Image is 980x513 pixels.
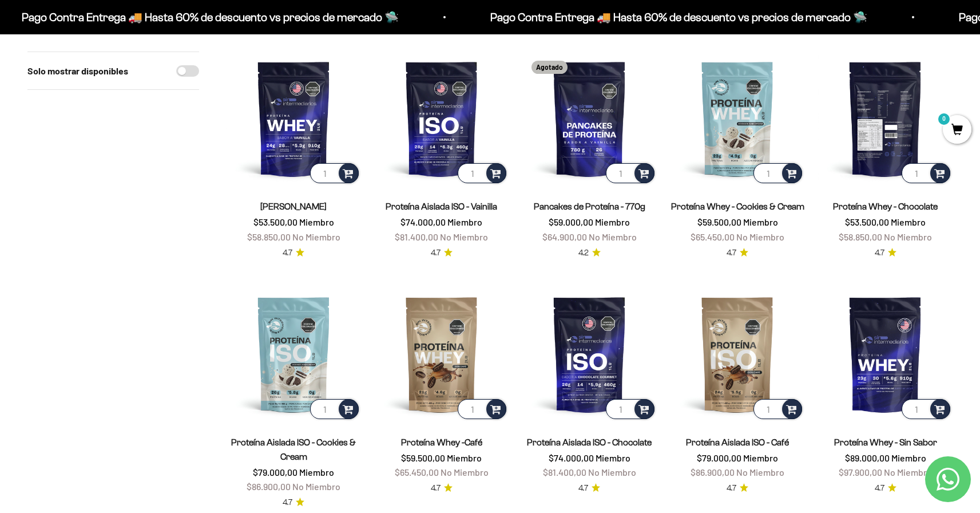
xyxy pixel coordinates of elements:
a: 0 [943,124,971,137]
a: Pancakes de Proteína - 770g [534,202,645,211]
span: Miembro [743,216,778,227]
span: Miembro [743,452,778,463]
span: $74.000,00 [549,452,594,463]
span: $64.900,00 [542,231,587,242]
a: Proteína Whey - Sin Sabor [834,437,937,447]
span: $65.450,00 [395,467,439,478]
span: 4.7 [875,247,884,259]
span: $86.900,00 [691,467,735,478]
span: $79.000,00 [697,452,741,463]
p: Pago Contra Entrega 🚚 Hasta 60% de descuento vs precios de mercado 🛸 [20,8,397,26]
span: $59.500,00 [401,452,445,463]
p: Pago Contra Entrega 🚚 Hasta 60% de descuento vs precios de mercado 🛸 [489,8,866,26]
span: $79.000,00 [253,467,297,478]
span: 4.7 [875,482,884,495]
span: No Miembro [736,231,784,242]
span: Miembro [299,216,334,227]
a: Proteína Whey - Cookies & Cream [671,202,804,211]
a: 4.74.7 de 5.0 estrellas [578,482,600,495]
span: No Miembro [292,481,340,492]
a: Proteína Aislada ISO - Café [686,437,789,447]
span: $65.450,00 [691,231,735,242]
a: 4.74.7 de 5.0 estrellas [875,247,896,259]
span: 4.7 [283,496,292,509]
a: 4.74.7 de 5.0 estrellas [727,482,748,495]
mark: 0 [937,112,951,126]
span: Miembro [447,452,482,463]
span: $97.900,00 [839,467,882,478]
span: $59.500,00 [697,216,741,227]
span: $58.850,00 [839,231,882,242]
span: 4.2 [578,247,589,259]
span: Miembro [299,467,334,478]
span: No Miembro [440,231,488,242]
span: No Miembro [736,467,784,478]
span: No Miembro [441,467,489,478]
span: 4.7 [283,247,292,259]
img: Proteína Whey - Chocolate [818,52,953,186]
span: Miembro [891,452,926,463]
span: $86.900,00 [247,481,291,492]
span: No Miembro [884,231,932,242]
span: Miembro [596,452,630,463]
label: Solo mostrar disponibles [27,64,128,78]
a: 4.74.7 de 5.0 estrellas [431,482,453,495]
a: Proteína Whey -Café [401,437,482,447]
span: No Miembro [292,231,340,242]
span: 4.7 [431,247,441,259]
span: 4.7 [431,482,441,495]
span: $53.500,00 [253,216,297,227]
span: 4.7 [727,247,736,259]
a: Proteína Aislada ISO - Cookies & Cream [231,437,356,461]
span: Miembro [595,216,630,227]
span: $81.400,00 [543,467,586,478]
span: No Miembro [884,467,932,478]
a: 4.74.7 de 5.0 estrellas [431,247,453,259]
a: 4.74.7 de 5.0 estrellas [283,247,304,259]
a: 4.74.7 de 5.0 estrellas [283,496,304,509]
span: No Miembro [588,467,636,478]
a: Proteína Aislada ISO - Vainilla [386,202,497,211]
a: 4.24.2 de 5.0 estrellas [578,247,601,259]
span: $53.500,00 [845,216,889,227]
span: No Miembro [589,231,637,242]
a: [PERSON_NAME] [260,202,327,211]
span: $81.400,00 [395,231,438,242]
a: 4.74.7 de 5.0 estrellas [875,482,896,495]
span: $74.000,00 [400,216,446,227]
a: 4.74.7 de 5.0 estrellas [727,247,748,259]
span: Miembro [447,216,482,227]
a: Proteína Aislada ISO - Chocolate [527,437,652,447]
span: $58.850,00 [247,231,291,242]
span: 4.7 [727,482,736,495]
span: Miembro [891,216,926,227]
span: $59.000,00 [549,216,593,227]
span: $89.000,00 [845,452,890,463]
a: Proteína Whey - Chocolate [833,202,938,211]
span: 4.7 [578,482,588,495]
